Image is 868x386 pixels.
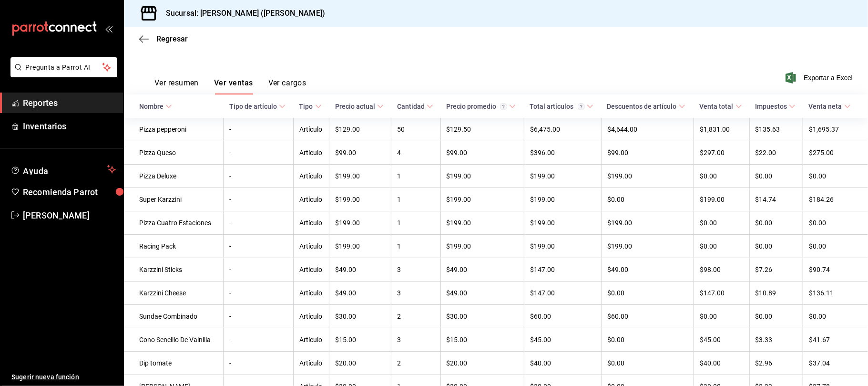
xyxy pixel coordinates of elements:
[440,352,524,375] td: $20.00
[294,235,329,258] td: Artículo
[124,165,224,188] td: Pizza Deluxe
[803,165,868,188] td: $0.00
[524,141,602,165] td: $396.00
[124,188,224,211] td: Super Karzzini
[224,188,294,211] td: -
[139,34,188,43] button: Regresar
[224,211,294,235] td: -
[391,305,440,328] td: 2
[440,328,524,352] td: $15.00
[229,103,277,110] div: Tipo de artículo
[139,103,172,110] span: Nombre
[294,282,329,305] td: Artículo
[224,328,294,352] td: -
[803,305,868,328] td: $0.00
[391,235,440,258] td: 1
[749,328,803,352] td: $3.33
[524,328,602,352] td: $45.00
[229,103,286,110] span: Tipo de artículo
[124,352,224,375] td: Dip tomate
[755,103,787,110] div: Impuestos
[803,282,868,305] td: $136.11
[294,328,329,352] td: Artículo
[440,305,524,328] td: $30.00
[440,211,524,235] td: $199.00
[224,235,294,258] td: -
[602,282,694,305] td: $0.00
[23,120,116,133] span: Inventarios
[524,258,602,282] td: $147.00
[440,141,524,165] td: $99.00
[602,352,694,375] td: $0.00
[391,165,440,188] td: 1
[124,305,224,328] td: Sundae Combinado
[694,305,750,328] td: $0.00
[440,118,524,141] td: $129.50
[607,103,677,110] div: Descuentos de artículo
[524,211,602,235] td: $199.00
[440,282,524,305] td: $49.00
[397,103,425,110] div: Cantidad
[524,352,602,375] td: $40.00
[391,188,440,211] td: 1
[294,211,329,235] td: Artículo
[809,103,851,110] span: Venta neta
[749,141,803,165] td: $22.00
[294,165,329,188] td: Artículo
[294,352,329,375] td: Artículo
[607,103,685,110] span: Descuentos de artículo
[694,188,750,211] td: $199.00
[224,282,294,305] td: -
[23,209,116,222] span: [PERSON_NAME]
[524,282,602,305] td: $147.00
[524,188,602,211] td: $199.00
[602,235,694,258] td: $199.00
[749,352,803,375] td: $2.96
[700,103,742,110] span: Venta total
[787,72,853,83] button: Exportar a Excel
[749,118,803,141] td: $135.63
[214,78,253,94] button: Ver ventas
[10,57,117,77] button: Pregunta a Parrot AI
[694,118,750,141] td: $1,831.00
[391,118,440,141] td: 50
[391,211,440,235] td: 1
[224,118,294,141] td: -
[803,141,868,165] td: $275.00
[294,305,329,328] td: Artículo
[329,235,391,258] td: $199.00
[105,25,112,32] button: open_drawer_menu
[694,352,750,375] td: $40.00
[299,103,322,110] span: Tipo
[329,328,391,352] td: $15.00
[602,188,694,211] td: $0.00
[391,352,440,375] td: 2
[749,211,803,235] td: $0.00
[446,103,507,110] div: Precio promedio
[294,188,329,211] td: Artículo
[124,141,224,165] td: Pizza Queso
[809,103,842,110] div: Venta neta
[440,165,524,188] td: $199.00
[524,235,602,258] td: $199.00
[391,258,440,282] td: 3
[749,188,803,211] td: $14.74
[329,258,391,282] td: $49.00
[700,103,734,110] div: Venta total
[329,352,391,375] td: $20.00
[391,328,440,352] td: 3
[694,141,750,165] td: $297.00
[694,235,750,258] td: $0.00
[124,118,224,141] td: Pizza pepperoni
[694,328,750,352] td: $45.00
[224,165,294,188] td: -
[803,211,868,235] td: $0.00
[224,141,294,165] td: -
[694,282,750,305] td: $147.00
[803,352,868,375] td: $37.04
[602,165,694,188] td: $199.00
[749,258,803,282] td: $7.26
[329,165,391,188] td: $199.00
[124,211,224,235] td: Pizza Cuatro Estaciones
